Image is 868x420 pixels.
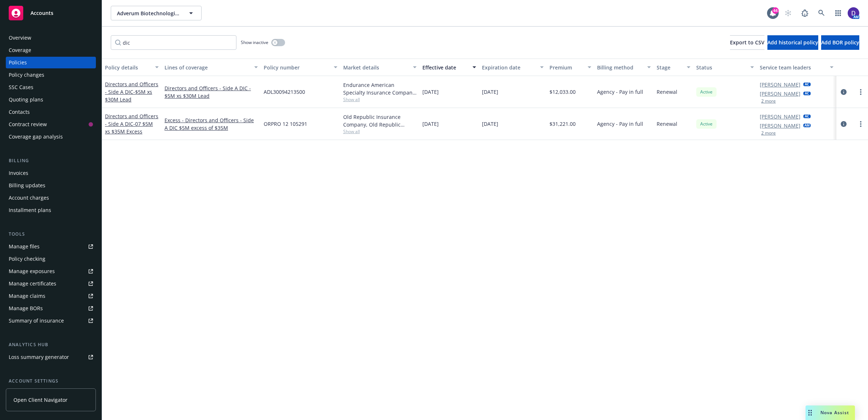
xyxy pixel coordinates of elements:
[549,64,583,71] div: Premium
[165,64,250,71] div: Lines of coverage
[831,6,845,20] a: Switch app
[264,120,307,128] span: ORPRO 12 105291
[839,120,848,128] a: circleInformation
[165,84,258,100] a: Directors and Officers - Side A DIC - $5M xs $30M Lead
[105,113,158,135] a: Directors and Officers - Side A DIC
[419,59,479,76] button: Effective date
[6,94,96,105] a: Quoting plans
[6,81,96,93] a: SSC Cases
[422,120,439,128] span: [DATE]
[6,44,96,56] a: Coverage
[6,377,96,385] div: Account settings
[760,64,826,71] div: Service team leaders
[479,59,547,76] button: Expiration date
[6,106,96,118] a: Contacts
[730,35,764,50] button: Export to CSV
[165,116,258,132] a: Excess - Directors and Officers - Side A DIC $5M excess of $35M
[482,88,498,96] span: [DATE]
[760,81,800,88] a: [PERSON_NAME]
[102,59,162,76] button: Policy details
[856,88,865,96] a: more
[798,6,812,20] a: Report a Bug
[657,88,677,96] span: Renewal
[6,351,96,363] a: Loss summary generator
[261,59,340,76] button: Policy number
[699,89,714,95] span: Active
[6,253,96,265] a: Policy checking
[6,3,96,23] a: Accounts
[9,94,43,105] div: Quoting plans
[760,113,800,120] a: [PERSON_NAME]
[9,180,45,191] div: Billing updates
[6,303,96,314] a: Manage BORs
[6,167,96,179] a: Invoices
[162,59,261,76] button: Lines of coverage
[422,64,468,71] div: Effective date
[9,192,49,204] div: Account charges
[781,6,795,20] a: Start snowing
[9,57,27,68] div: Policies
[117,9,180,17] span: Adverum Biotechnologies, Inc.
[761,131,776,135] button: 2 more
[6,119,96,130] a: Contract review
[343,113,417,128] div: Old Republic Insurance Company, Old Republic General Insurance Group
[9,167,28,179] div: Invoices
[757,59,836,76] button: Service team leaders
[9,44,31,56] div: Coverage
[6,241,96,252] a: Manage files
[343,64,409,71] div: Market details
[820,409,849,416] span: Nova Assist
[9,204,51,216] div: Installment plans
[6,192,96,204] a: Account charges
[6,315,96,327] a: Summary of insurance
[9,106,30,118] div: Contacts
[9,278,56,289] div: Manage certificates
[549,120,576,128] span: $31,221.00
[111,6,202,20] button: Adverum Biotechnologies, Inc.
[9,303,43,314] div: Manage BORs
[343,81,417,96] div: Endurance American Specialty Insurance Company, Sompo International
[9,119,47,130] div: Contract review
[597,64,643,71] div: Billing method
[6,69,96,81] a: Policy changes
[856,120,865,128] a: more
[699,121,714,127] span: Active
[105,81,158,103] a: Directors and Officers - Side A DIC
[241,39,268,45] span: Show inactive
[9,131,63,143] div: Coverage gap analysis
[657,64,682,71] div: Stage
[6,278,96,289] a: Manage certificates
[13,396,68,404] span: Open Client Navigator
[730,39,764,46] span: Export to CSV
[9,265,55,277] div: Manage exposures
[821,35,859,50] button: Add BOR policy
[772,7,779,14] div: 44
[9,253,45,265] div: Policy checking
[848,7,859,19] img: photo
[6,180,96,191] a: Billing updates
[343,96,417,103] span: Show all
[9,241,40,252] div: Manage files
[343,128,417,135] span: Show all
[547,59,594,76] button: Premium
[6,265,96,277] a: Manage exposures
[761,99,776,103] button: 2 more
[6,204,96,216] a: Installment plans
[6,157,96,164] div: Billing
[597,88,643,96] span: Agency - Pay in full
[696,64,746,71] div: Status
[594,59,654,76] button: Billing method
[657,120,677,128] span: Renewal
[806,405,855,420] button: Nova Assist
[806,405,815,420] div: Drag to move
[105,64,151,71] div: Policy details
[264,64,329,71] div: Policy number
[597,120,643,128] span: Agency - Pay in full
[6,341,96,348] div: Analytics hub
[839,88,848,96] a: circleInformation
[6,290,96,302] a: Manage claims
[422,88,439,96] span: [DATE]
[6,131,96,143] a: Coverage gap analysis
[6,57,96,68] a: Policies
